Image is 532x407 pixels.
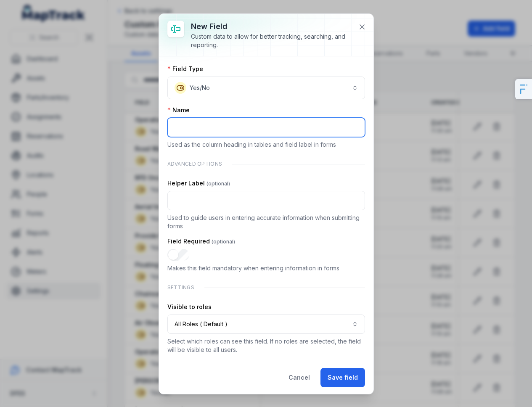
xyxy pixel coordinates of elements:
[281,368,317,387] button: Cancel
[167,337,365,354] p: Select which roles can see this field. If no roles are selected, the field will be visible to all...
[167,140,365,149] p: Used as the column heading in tables and field label in forms
[167,314,365,334] button: All Roles ( Default )
[167,156,365,172] div: Advanced Options
[167,237,235,246] label: Field Required
[167,179,230,188] label: Helper Label
[167,249,189,261] input: :r20n:-form-item-label
[191,21,352,32] h3: New field
[191,32,352,49] div: Custom data to allow for better tracking, searching, and reporting.
[167,303,212,311] label: Visible to roles
[320,368,365,387] button: Save field
[167,279,365,296] div: Settings
[167,264,365,272] p: Makes this field mandatory when entering information in forms
[167,77,365,99] button: Yes/No
[167,106,190,114] label: Name
[167,118,365,137] input: :r20k:-form-item-label
[167,191,365,210] input: :r20m:-form-item-label
[167,65,203,73] label: Field Type
[167,214,365,230] p: Used to guide users in entering accurate information when submitting forms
